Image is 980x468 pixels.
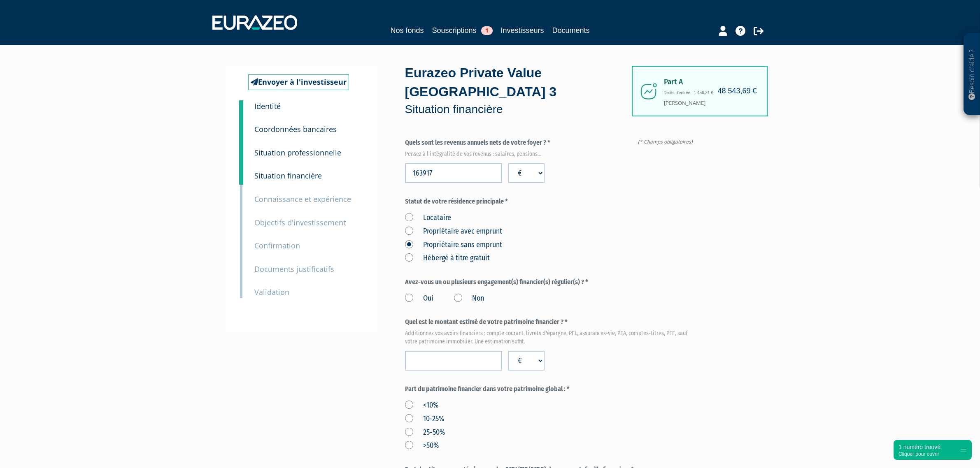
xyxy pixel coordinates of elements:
[405,440,439,451] label: >50%
[405,213,451,223] label: Locataire
[405,150,696,158] em: Pensez à l'intégralité de vos revenus : salaires, pensions...
[254,264,334,274] small: Documents justificatifs
[405,197,696,206] label: Statut de votre résidence principale *
[405,240,502,250] label: Propriétaire sans emprunt
[405,138,696,156] label: Quels sont les revenus annuels nets de votre foyer ? *
[405,253,490,264] label: Hébergé à titre gratuit
[632,66,768,116] div: [PERSON_NAME]
[254,287,289,297] small: Validation
[390,25,424,37] a: Nos fonds
[405,317,696,343] label: Quel est le montant estimé de votre patrimoine financier ? *
[405,101,631,118] p: Situation financière
[405,278,696,287] label: Avez-vous un ou plusieurs engagement(s) financier(s) régulier(s) ? *
[239,159,243,184] a: 4
[239,100,243,117] a: 1
[454,293,484,304] label: Non
[405,385,696,394] label: Part du patrimoine financier dans votre patrimoine global : *
[664,90,754,95] h6: Droits d'entrée : 1 456,31 €
[254,101,281,111] small: Identité
[552,25,590,36] a: Documents
[967,37,977,111] p: Besoin d'aide ?
[405,329,696,346] em: Additionnez vos avoirs financiers : compte courant, livrets d'épargne, PEL, assurances-vie, PEA, ...
[254,148,341,158] small: Situation professionnelle
[501,25,544,36] a: Investisseurs
[717,87,757,95] h4: 48 543,69 €
[212,15,297,30] img: 1732889491-logotype_eurazeo_blanc_rvb.png
[248,74,349,90] a: Envoyer à l'investisseur
[405,64,631,118] div: Eurazeo Private Value [GEOGRAPHIC_DATA] 3
[405,293,433,304] label: Oui
[405,427,445,438] label: 25-50%
[664,78,754,86] span: Part A
[239,112,243,138] a: 2
[254,194,351,204] small: Connaissance et expérience
[405,414,444,424] label: 10-25%
[254,218,346,227] small: Objectifs d'investissement
[254,241,300,250] small: Confirmation
[239,136,243,161] a: 3
[481,26,493,35] span: 1
[432,25,492,36] a: Souscriptions1
[254,124,337,134] small: Coordonnées bancaires
[254,171,322,181] small: Situation financière
[405,226,502,237] label: Propriétaire avec emprunt
[405,400,438,411] label: <10%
